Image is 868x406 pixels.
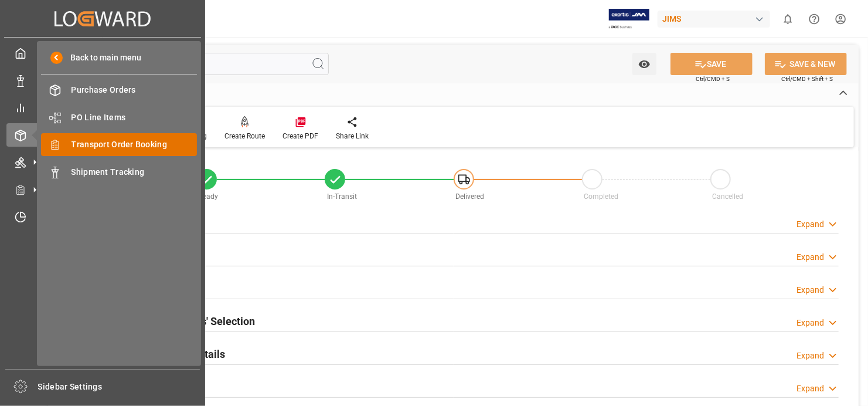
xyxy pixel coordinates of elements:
span: Delivered [455,192,484,201]
div: Expand [796,317,824,329]
div: Expand [796,350,824,362]
a: Data Management [6,69,199,92]
div: Create PDF [282,131,318,141]
span: Purchase Orders [72,84,198,96]
span: Back to main menu [63,52,142,64]
a: Transport Order Booking [41,133,197,156]
span: Transport Order Booking [72,138,198,151]
span: In-Transit [327,192,357,201]
a: Timeslot Management V2 [6,205,199,228]
span: Completed [584,192,618,201]
button: SAVE [670,53,753,75]
span: Cancelled [712,192,743,201]
span: Sidebar Settings [38,381,200,393]
a: Purchase Orders [41,79,197,101]
div: JIMS [658,11,770,28]
span: PO Line Items [72,111,198,124]
div: Expand [796,284,824,296]
a: PO Line Items [41,106,197,128]
span: Ctrl/CMD + Shift + S [781,75,833,83]
div: Expand [796,218,824,231]
div: Expand [796,251,824,263]
a: My Reports [6,96,199,119]
button: SAVE & NEW [765,53,847,75]
span: Ready [199,192,218,201]
div: Expand [796,383,824,395]
button: Help Center [801,6,828,32]
span: Shipment Tracking [72,166,198,178]
div: Create Route [224,131,265,141]
a: Shipment Tracking [41,160,197,183]
img: Exertis%20JAM%20-%20Email%20Logo.jpg_1722504956.jpg [609,9,649,29]
button: open menu [632,53,656,75]
div: Share Link [336,131,369,141]
button: JIMS [658,8,775,30]
a: My Cockpit [6,42,199,65]
span: Ctrl/CMD + S [696,75,730,83]
button: show 0 new notifications [775,6,801,32]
